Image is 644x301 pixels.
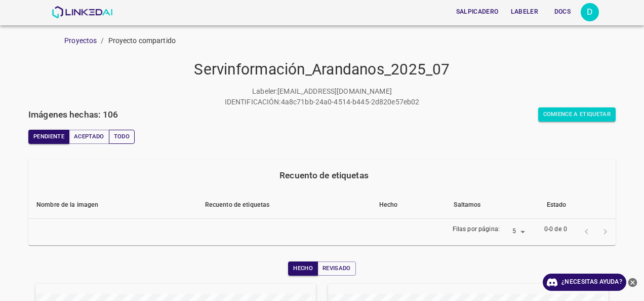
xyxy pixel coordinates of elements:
[544,2,581,22] a: Docs
[626,274,639,291] button: Cerrar Ayuda
[581,3,599,21] div: D
[507,4,542,20] button: Labeler
[504,225,528,239] div: 5
[28,130,69,144] button: Pendiente
[543,274,626,291] a: ¿Necesitas ayuda?
[288,261,318,276] button: Hecho
[452,4,503,20] button: Salpicadero
[446,192,538,219] th: Saltamos
[561,277,622,287] font: ¿Necesitas ayuda?
[450,2,505,22] a: Salpicadero
[109,130,135,144] button: Todo
[581,3,599,21] button: Abrir configuración
[538,107,616,122] button: Comience a etiquetar
[28,107,118,122] h6: Imágenes hechas: 106
[277,86,392,97] p: [EMAIL_ADDRESS][DOMAIN_NAME]
[546,4,579,20] button: Docs
[36,168,612,182] div: Recuento de etiquetas
[69,130,109,144] button: Aceptado
[317,261,356,276] button: Revisado
[453,225,500,234] p: Filas por página:
[52,6,113,18] img: Linked AI
[28,192,197,219] th: Nombre de la imagen
[544,225,567,234] p: 0-0 de 0
[539,192,616,219] th: Estado
[225,97,281,107] p: IDENTIFICACIÓN:
[197,192,371,219] th: Recuento de etiquetas
[281,97,420,107] p: 4a8c71bb-24a0-4514-b445-2d820e57eb02
[64,36,97,45] a: Proyectos
[252,86,277,97] p: Labeler :
[371,192,446,219] th: Hecho
[101,35,104,46] li: /
[64,35,644,46] nav: pan rallado
[28,60,616,79] h4: Servinformación_Arandanos_2025_07
[505,2,544,22] a: Labeler
[108,35,176,46] p: Proyecto compartido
